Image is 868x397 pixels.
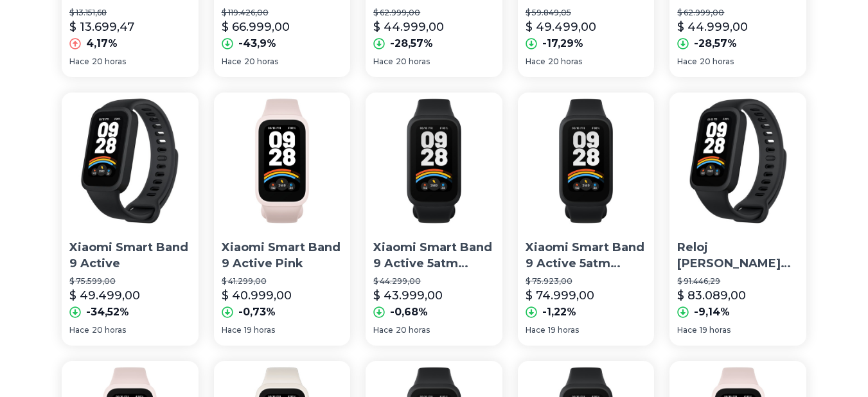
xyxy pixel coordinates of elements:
span: 19 horas [244,325,275,335]
img: Xiaomi Smart Band 9 Active 5atm Pantalla 1.47 Batería 18 Rinde Hasta Días Monitoreo De Stress Y S... [518,93,655,229]
p: -0,68% [390,304,428,320]
p: $ 49.499,00 [69,287,140,304]
span: 20 horas [92,325,126,335]
p: $ 91.446,29 [677,276,799,287]
span: 20 horas [244,57,278,67]
a: Xiaomi Smart Band 9 Active PinkXiaomi Smart Band 9 Active Pink$ 41.299,00$ 40.999,00-0,73%Hace19 ... [214,93,351,346]
p: $ 74.999,00 [526,287,594,304]
span: Hace [677,325,697,335]
span: 19 horas [700,325,731,335]
span: 20 horas [92,57,126,67]
img: Xiaomi Smart Band 9 Active [62,93,199,229]
span: Hace [526,325,545,335]
span: 20 horas [548,57,582,67]
p: $ 40.999,00 [222,287,292,304]
p: $ 44.999,00 [373,18,444,36]
p: $ 62.999,00 [373,8,495,18]
p: -0,73% [238,304,276,320]
a: Xiaomi Smart Band 9 ActiveXiaomi Smart Band 9 Active$ 75.599,00$ 49.499,00-34,52%Hace20 horas [62,93,199,346]
p: $ 75.923,00 [526,276,647,287]
p: -9,14% [694,304,730,320]
p: $ 49.499,00 [526,18,596,36]
p: Xiaomi Smart Band 9 Active [69,240,191,272]
p: $ 83.089,00 [677,287,746,304]
p: $ 75.599,00 [69,276,191,287]
p: $ 13.151,68 [69,8,191,18]
span: Hace [526,57,545,67]
p: $ 62.999,00 [677,8,799,18]
span: 20 horas [700,57,734,67]
span: Hace [373,325,393,335]
p: $ 13.699,47 [69,18,134,36]
p: -34,52% [86,304,129,320]
p: -43,9% [238,36,276,51]
span: Hace [222,57,242,67]
a: Xiaomi Smart Band 9 Active 5atm Pantalla 1.47 Batería 18 Rinde Hasta Días Monitoreo De Stress Y S... [366,93,502,346]
img: Reloj Xiaomi Smart Mi Band 9 Active 1.47 Global Español Negr [669,93,806,229]
p: $ 43.999,00 [373,287,443,304]
a: Reloj Xiaomi Smart Mi Band 9 Active 1.47 Global Español NegrReloj [PERSON_NAME] Mi Band 9 Active ... [669,93,806,346]
span: 20 horas [396,57,430,67]
p: $ 41.299,00 [222,276,343,287]
p: $ 59.849,05 [526,8,647,18]
span: Hace [677,57,697,67]
a: Xiaomi Smart Band 9 Active 5atm Pantalla 1.47 Batería 18 Rinde Hasta Días Monitoreo De Stress Y S... [518,93,655,346]
p: Xiaomi Smart Band 9 Active Pink [222,240,343,272]
p: $ 66.999,00 [222,18,290,36]
span: Hace [69,325,89,335]
img: Xiaomi Smart Band 9 Active 5atm Pantalla 1.47 Batería 18 Rinde Hasta Días Monitoreo De Stress Y S... [366,93,502,229]
p: -28,57% [390,36,433,51]
p: -1,22% [542,304,576,320]
span: 20 horas [396,325,430,335]
span: Hace [222,325,242,335]
span: Hace [373,57,393,67]
p: Xiaomi Smart Band 9 Active 5atm Pantalla 1.47 Batería 18 [PERSON_NAME] Hasta [PERSON_NAME] Monito... [373,240,495,272]
img: Xiaomi Smart Band 9 Active Pink [214,93,351,229]
p: Xiaomi Smart Band 9 Active 5atm Pantalla 1.47 Batería 18 [PERSON_NAME] Hasta [PERSON_NAME] Monito... [526,240,647,272]
p: -17,29% [542,36,583,51]
p: 4,17% [86,36,118,51]
span: Hace [69,57,89,67]
p: $ 44.299,00 [373,276,495,287]
span: 19 horas [548,325,579,335]
p: Reloj [PERSON_NAME] Mi Band 9 Active 1.47 Global Español Negr [677,240,799,272]
p: $ 119.426,00 [222,8,343,18]
p: -28,57% [694,36,737,51]
p: $ 44.999,00 [677,18,748,36]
